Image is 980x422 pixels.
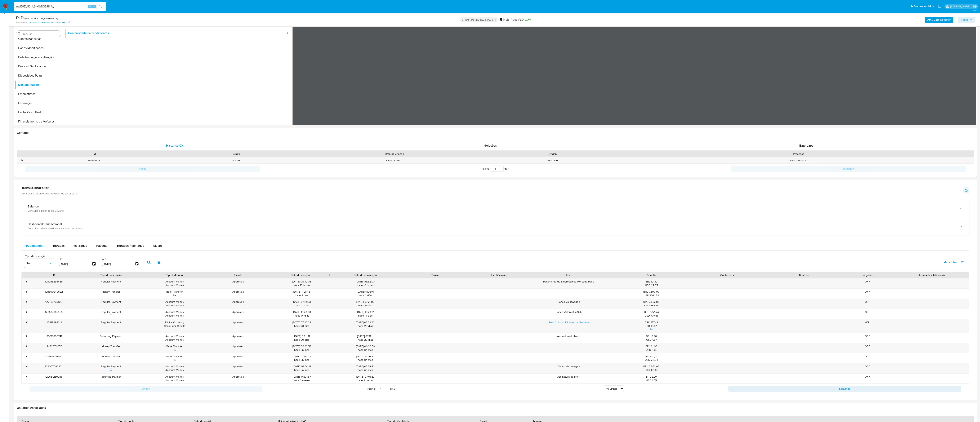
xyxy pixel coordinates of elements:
[88,5,91,8] span: Alt
[15,108,63,117] button: Fecha Compliant
[307,157,482,164] div: [DATE] 10:52:41
[460,17,498,22] p: OPEN - IN REVIEW STAGE III
[624,157,974,164] div: Defectuoso - XD
[913,4,934,8] span: Atalhos rápidos
[16,15,24,21] b: PLD
[14,4,106,9] input: Pesquise usuários ou casos...
[18,32,21,35] button: Procurar
[499,18,509,22] div: MLB
[168,152,304,156] div: Estado
[15,53,63,62] button: Detalhe da geolocalização
[27,21,70,24] a: 7254fbe4a219bc8fedffcc7caed9e850
[17,131,974,135] h1: Contatos
[15,80,63,89] button: Documentação
[15,99,63,108] button: Endereços
[94,5,95,8] span: s
[925,17,953,23] button: AML Data Collector
[15,43,63,53] button: Dados Modificados
[16,21,27,24] b: Person ID
[96,4,104,9] button: search-icon
[799,143,813,148] span: Bate-papo
[310,152,480,156] div: Data de criação
[25,166,260,172] button: Antigo
[938,5,941,8] a: Notificações
[958,17,975,23] button: Ações
[482,157,624,164] div: Site ODR
[510,18,531,22] span: Risco PLD:
[15,34,63,43] button: Contas Bancárias
[22,159,23,162] div: •
[15,117,63,126] button: Financiamento de Veículos
[508,167,509,171] span: 1
[17,406,974,410] h2: Usuários Associados
[482,166,509,172] span: Página de
[927,17,951,23] b: AML Data Collector
[973,9,978,12] span: 3.161.2
[15,71,63,80] button: Dispositivos Point
[22,32,60,36] input: Procurar
[950,5,972,8] p: adriano.brito@mercadolivre.com
[24,157,165,164] div: 365565032
[166,143,184,148] span: Histórico CX
[15,89,63,99] button: Empréstimos
[484,143,497,148] span: Soluções
[24,16,58,20] span: # nwB9Zy83nLSIyNr1jG5J8rAy
[973,4,977,8] a: Sair
[15,62,63,71] button: Devices Geolocation
[524,17,531,22] span: LOW
[731,166,966,172] button: Seguindo
[485,152,621,156] div: Origem
[165,157,307,164] div: closed
[626,152,971,156] div: Processo
[961,17,968,23] span: Ações
[26,152,163,156] div: Id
